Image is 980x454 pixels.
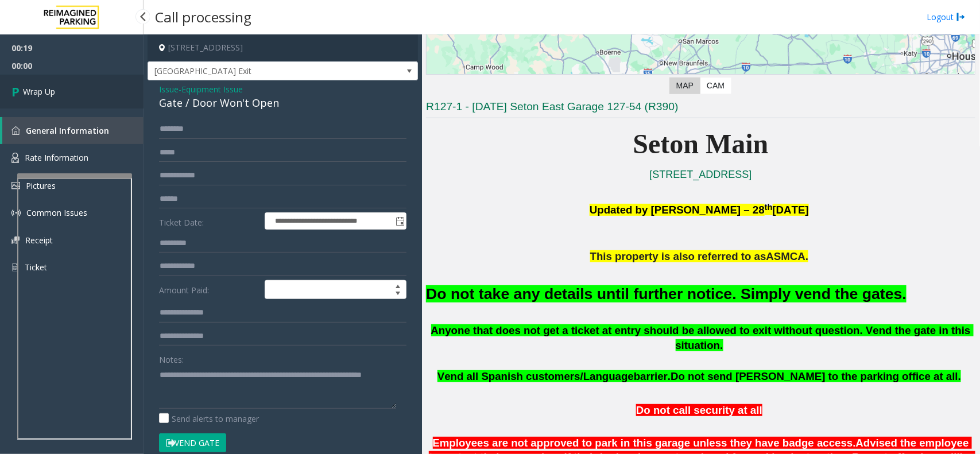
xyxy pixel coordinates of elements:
span: barrier. [634,370,671,382]
span: Decrease value [390,290,406,299]
button: Vend Gate [159,433,226,453]
span: [DATE] [773,204,809,216]
span: Updated by [PERSON_NAME] – 28 [590,204,765,216]
a: [STREET_ADDRESS] [650,169,752,180]
span: Increase value [390,281,406,290]
h3: Call processing [149,3,257,31]
div: Gate / Door Won't Open [159,95,406,111]
span: General Information [26,125,109,136]
span: This property is also referred to as [590,250,766,262]
span: Vend all Spanish customers/Language [437,370,634,382]
span: Do not send [PERSON_NAME] to the parking office at all. [671,370,961,382]
span: - [179,84,243,95]
a: General Information [2,117,144,144]
label: Amount Paid: [156,280,262,300]
span: Seton Main [633,129,769,159]
label: Ticket Date: [156,212,262,230]
label: Map [669,77,700,94]
span: ASMCA. [766,250,809,262]
span: Equipment Issue [181,83,243,95]
img: logout [956,11,966,23]
span: Do not call security at all [636,404,762,416]
img: 'icon' [11,153,19,163]
img: 'icon' [11,208,21,218]
label: Notes: [159,350,184,366]
span: Wrap Up [23,86,55,98]
img: 'icon' [11,236,20,244]
h3: R127-1 - [DATE] Seton East Garage 127-54 (R390) [426,99,975,118]
span: Employees are not approved to park in this garage unless they have badge access. [433,437,856,449]
span: Anyone that does not get a ticket at entry should be allowed to exit without question. Vend the g... [431,324,974,352]
span: th [765,203,773,212]
label: Send alerts to manager [159,413,259,425]
span: Rate Information [25,152,88,163]
font: Do not take any details until further notice. Simply vend the gates. [426,285,907,302]
span: Issue [159,83,179,95]
span: [GEOGRAPHIC_DATA] Exit [148,62,363,80]
img: 'icon' [11,182,20,189]
a: Logout [927,11,966,23]
img: 'icon' [11,262,19,273]
img: 'icon' [11,126,20,135]
label: CAM [700,77,731,94]
h4: [STREET_ADDRESS] [148,34,418,61]
span: Toggle popup [393,213,406,229]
